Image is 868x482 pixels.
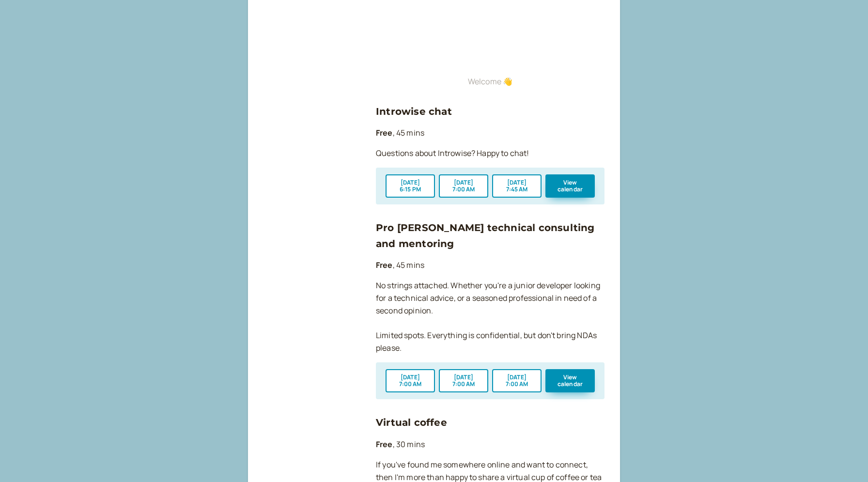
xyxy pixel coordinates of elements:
button: View calendar [545,369,595,392]
b: Free [376,439,393,450]
a: Pro [PERSON_NAME] technical consulting and mentoring [376,222,595,249]
a: Virtual coffee [376,417,447,428]
p: , 45 mins [376,259,604,272]
a: Introwise chat [376,106,452,117]
button: [DATE]7:45 AM [492,174,542,198]
b: Free [376,260,393,270]
button: [DATE]7:00 AM [439,369,488,392]
p: No strings attached. Whether you're a junior developer looking for a technical advice, or a seaso... [376,280,604,355]
p: Questions about Introwise? Happy to chat! [376,147,604,160]
button: [DATE]7:00 AM [492,369,542,392]
b: Free [376,127,393,138]
button: [DATE]6:15 PM [386,174,435,198]
p: , 30 mins [376,438,604,451]
figcaption: Welcome 👋 [376,76,604,88]
button: View calendar [545,174,595,198]
p: , 45 mins [376,127,604,140]
button: [DATE]7:00 AM [386,369,435,392]
button: [DATE]7:00 AM [439,174,488,198]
